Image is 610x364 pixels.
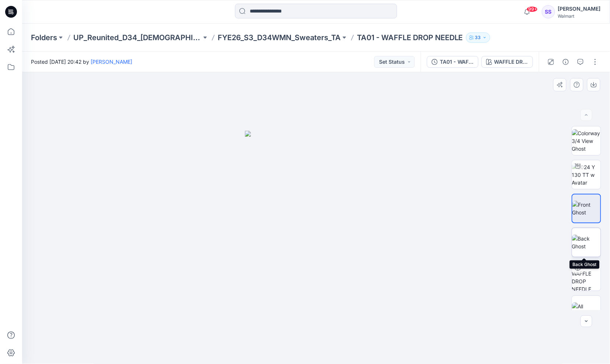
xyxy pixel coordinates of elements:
[466,32,490,43] button: 33
[558,13,601,19] div: Walmart
[572,163,601,186] img: 2024 Y 130 TT w Avatar
[357,32,463,43] p: TA01 - WAFFLE DROP NEEDLE
[481,56,533,68] button: WAFFLE DROP NEEDLE
[572,129,601,153] img: Colorway 3/4 View Ghost
[572,302,601,318] img: All colorways
[245,131,387,364] img: eyJhbGciOiJIUzI1NiIsImtpZCI6IjAiLCJzbHQiOiJzZXMiLCJ0eXAiOiJKV1QifQ.eyJkYXRhIjp7InR5cGUiOiJzdG9yYW...
[527,6,538,12] span: 99+
[427,56,478,68] button: TA01 - WAFFLE DROP NEEDLE
[572,262,601,291] img: TA01 - WAFFLE DROP NEEDLE WAFFLE DROP NEEDLE
[73,32,201,43] a: UP_Reunited_D34_[DEMOGRAPHIC_DATA] Sweaters
[572,201,600,216] img: Front Ghost
[542,5,555,18] div: SS
[218,32,341,43] a: FYE26_S3_D34WMN_Sweaters_TA
[31,58,132,66] span: Posted [DATE] 20:42 by
[560,56,572,68] button: Details
[494,58,528,66] div: WAFFLE DROP NEEDLE
[31,32,57,43] a: Folders
[91,59,132,65] a: [PERSON_NAME]
[558,4,601,13] div: [PERSON_NAME]
[440,58,474,66] div: TA01 - WAFFLE DROP NEEDLE
[475,34,481,42] p: 33
[572,235,601,250] img: Back Ghost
